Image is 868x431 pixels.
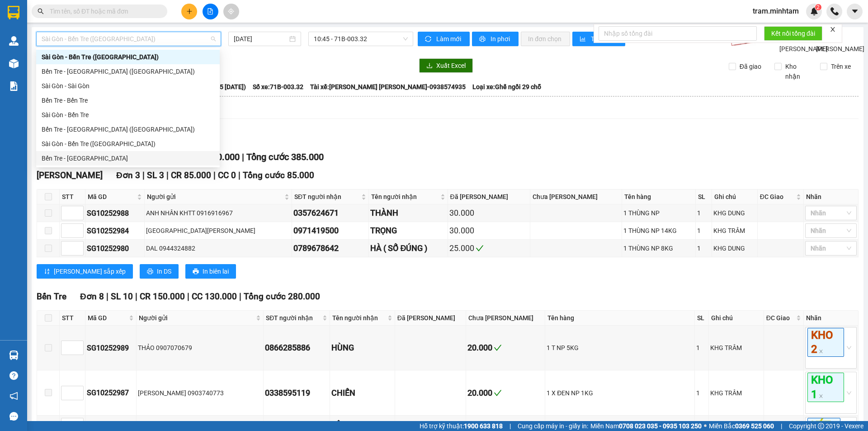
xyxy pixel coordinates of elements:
div: 0789678642 [293,242,367,255]
th: Tên hàng [622,189,696,204]
span: Tên người nhận [371,192,438,202]
div: 1 THÙNG NP 14KG [623,226,694,236]
span: Làm mới [436,34,462,44]
td: 0866285886 [264,326,330,370]
td: 0338595119 [264,370,330,415]
div: KHG TRÂM [710,388,762,398]
img: logo-vxr [8,6,19,19]
span: tram.minhtam [745,5,806,17]
span: ĐC Giao [760,192,794,202]
div: 1 THÙNG NP [623,208,694,218]
span: message [9,412,18,421]
span: CR 150.000 [140,291,185,302]
span: Đã giao [736,62,765,71]
span: Tài xế: [PERSON_NAME] [PERSON_NAME]-0938574935 [310,82,466,92]
div: TRỌNG [370,224,446,237]
button: printerIn phơi [472,32,519,46]
span: SL 10 [111,291,133,302]
div: Nhãn [806,313,856,323]
span: printer [479,36,487,43]
span: KHO 2 [807,328,844,357]
span: SL 3 [147,170,164,180]
span: | [781,421,782,431]
span: Mã GD [88,192,135,202]
button: Kết nối tổng đài [764,26,822,41]
div: 0357624671 [293,207,367,219]
td: HÙNG [330,326,395,370]
img: warehouse-icon [9,59,19,68]
td: SG10252988 [85,204,145,222]
span: | [509,421,511,431]
div: 1 T NP 5KG [547,343,693,353]
div: DAL 0944324882 [146,243,290,253]
div: Sài Gòn - Bến Tre ([GEOGRAPHIC_DATA]) [42,139,214,149]
div: 1 [696,388,707,398]
span: 10:45 - 71B-003.32 [314,32,408,46]
div: SG10252984 [87,225,143,237]
div: 1 [697,243,710,253]
th: Đã [PERSON_NAME] [448,189,530,204]
span: Miền Nam [590,421,702,431]
div: Nhãn [806,192,856,202]
th: Ghi chú [712,189,758,204]
div: Sài Gòn - Bến Tre [42,110,214,120]
button: In đơn chọn [521,32,570,46]
div: Bến Tre - [GEOGRAPHIC_DATA] [42,153,214,163]
span: Kho nhận [782,62,813,81]
span: search [38,8,44,14]
div: Bến Tre - [GEOGRAPHIC_DATA] ([GEOGRAPHIC_DATA]) [42,124,214,134]
button: printerIn DS [140,264,179,279]
span: file-add [207,8,213,14]
span: caret-down [851,7,859,15]
span: bar-chart [580,36,587,43]
span: Trên xe [827,62,854,71]
span: CC 0 [218,170,236,180]
div: 1 X ĐEN NP 1KG [547,388,693,398]
div: 1 THÙNG NP 8KG [623,243,694,253]
div: 0338595119 [265,387,328,399]
span: plus [186,8,193,14]
div: SG10252980 [87,243,143,254]
div: Sài Gòn - Sài Gòn [42,81,214,91]
div: 0866285886 [265,341,328,354]
div: 0971419500 [293,224,367,237]
th: SL [695,311,709,326]
span: [PERSON_NAME] [37,170,103,180]
th: SL [696,189,712,204]
div: Sài Gòn - Bến Tre (CN) [36,50,220,64]
strong: 0708 023 035 - 0935 103 250 [619,422,702,430]
div: THẢO 0907070679 [138,343,262,353]
span: Tổng cước 280.000 [244,291,320,302]
div: 20.000 [467,341,543,354]
div: ANH NHÂN KHTT 0916916967 [146,208,290,218]
span: Hỗ trợ kỹ thuật: [420,421,503,431]
span: In DS [157,266,171,276]
span: Kết nối tổng đài [771,28,815,38]
span: sort-ascending [44,268,50,275]
span: Người gửi [139,313,254,323]
span: ĐC Giao [766,313,794,323]
td: TRỌNG [369,222,448,240]
span: In phơi [491,34,511,44]
div: Bến Tre - [GEOGRAPHIC_DATA] ([GEOGRAPHIC_DATA]) [42,66,214,76]
span: Bến Tre [37,291,66,302]
span: ⚪️ [704,424,707,428]
span: | [239,291,241,302]
th: STT [60,311,85,326]
button: bar-chartThống kê [572,32,625,46]
div: 25.000 [449,242,528,255]
div: Sài Gòn - Sài Gòn [36,79,220,93]
span: [PERSON_NAME] sắp xếp [54,266,126,276]
button: plus [181,4,197,19]
span: | [238,170,241,180]
span: Xuất Excel [436,61,466,71]
span: printer [147,268,153,275]
div: SG10252987 [87,387,135,398]
td: CHIẾN [330,370,395,415]
span: Tổng cước 385.000 [246,152,324,162]
th: STT [60,189,85,204]
span: Miền Bắc [709,421,774,431]
input: 11/10/2025 [234,34,288,44]
span: check [494,389,502,397]
span: copyright [818,423,824,429]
